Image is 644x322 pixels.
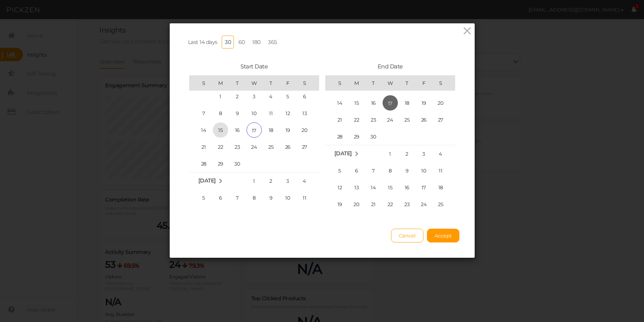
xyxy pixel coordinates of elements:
span: 17 [383,95,398,111]
td: Friday October 10 2025 [415,162,432,179]
span: 14 [332,95,347,111]
span: 16 [399,180,415,195]
span: 25 [399,112,415,127]
a: 60 [235,36,248,49]
tr: Week 4 [325,196,455,213]
span: 30 [366,129,381,144]
th: T [399,75,415,91]
span: 18 [297,207,312,222]
td: Thursday October 2 2025 [263,172,279,189]
span: 15 [349,95,364,111]
td: Friday October 3 2025 [279,172,296,189]
span: 17 [247,122,262,138]
span: 22 [383,197,398,212]
td: Monday September 15 2025 [212,122,229,138]
span: 6 [297,89,312,104]
span: Start Date [240,63,268,70]
tr: Week 2 [189,105,319,122]
span: 24 [247,139,262,154]
span: 15 [383,180,398,195]
span: 8 [383,163,398,178]
span: 23 [399,197,415,212]
span: 7 [366,163,381,178]
td: Saturday September 20 2025 [432,94,455,111]
td: Sunday October 19 2025 [325,196,348,213]
td: Monday October 6 2025 [212,189,229,206]
td: Sunday September 21 2025 [325,111,348,128]
span: 11 [297,190,312,205]
span: 12 [280,106,295,121]
th: M [212,75,229,91]
th: M [348,75,365,91]
span: 14 [366,180,381,195]
span: 27 [297,139,312,154]
td: Sunday September 7 2025 [189,105,212,122]
td: Sunday September 14 2025 [325,94,348,111]
td: Tuesday September 2 2025 [229,88,246,105]
span: 4 [297,173,312,189]
a: 180 [249,36,264,49]
tr: Week 3 [325,179,455,196]
td: Wednesday October 22 2025 [382,196,399,213]
span: 18 [399,95,415,111]
td: Sunday September 28 2025 [325,128,348,145]
td: Thursday September 18 2025 [263,122,279,138]
span: 4 [263,89,279,104]
td: Wednesday October 15 2025 [246,206,263,223]
span: 5 [280,89,295,104]
td: Tuesday September 9 2025 [229,105,246,122]
span: 5 [332,163,347,178]
td: Tuesday October 14 2025 [365,179,382,196]
td: Sunday September 14 2025 [189,122,212,138]
td: Saturday October 4 2025 [296,172,319,189]
td: Friday October 3 2025 [415,145,432,162]
tr: Week 1 [189,172,319,189]
span: Last 14 days [188,39,217,46]
th: W [246,75,263,91]
td: Monday September 1 2025 [212,88,229,105]
td: Friday September 19 2025 [279,122,296,138]
span: 24 [383,112,398,127]
span: 30 [230,156,245,171]
td: Saturday October 11 2025 [432,162,455,179]
td: Monday September 29 2025 [348,128,365,145]
tr: Week 4 [189,138,319,155]
span: Accept [435,233,452,239]
span: Cancel [399,233,416,239]
span: 22 [349,112,364,127]
td: October 2025 [189,172,246,189]
button: Cancel [391,229,423,242]
span: 13 [213,207,228,222]
span: 6 [349,163,364,178]
span: [DATE] [198,177,216,184]
span: 15 [247,207,262,222]
span: 9 [230,106,245,121]
span: 29 [349,129,364,144]
td: Sunday October 5 2025 [189,189,212,206]
td: Friday September 19 2025 [415,94,432,111]
td: Tuesday October 7 2025 [365,162,382,179]
td: Tuesday September 30 2025 [365,128,382,145]
a: 365 [265,36,280,49]
span: 2 [263,173,279,189]
td: Wednesday September 17 2025 [246,122,263,138]
td: Friday September 26 2025 [415,111,432,128]
td: Monday October 20 2025 [348,196,365,213]
tr: Week 2 [325,162,455,179]
td: Monday September 29 2025 [212,155,229,172]
span: 28 [196,156,211,171]
span: 10 [280,190,295,205]
span: 19 [280,122,295,138]
th: T [229,75,246,91]
button: Accept [427,229,459,242]
span: 9 [263,190,279,205]
a: 30 [222,36,234,49]
span: 16 [366,95,381,111]
span: 10 [416,163,431,178]
span: End Date [378,63,403,70]
tr: Week 3 [189,122,319,138]
td: Saturday September 13 2025 [296,105,319,122]
td: Monday October 13 2025 [348,179,365,196]
span: 18 [433,180,448,195]
td: Friday October 10 2025 [279,189,296,206]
